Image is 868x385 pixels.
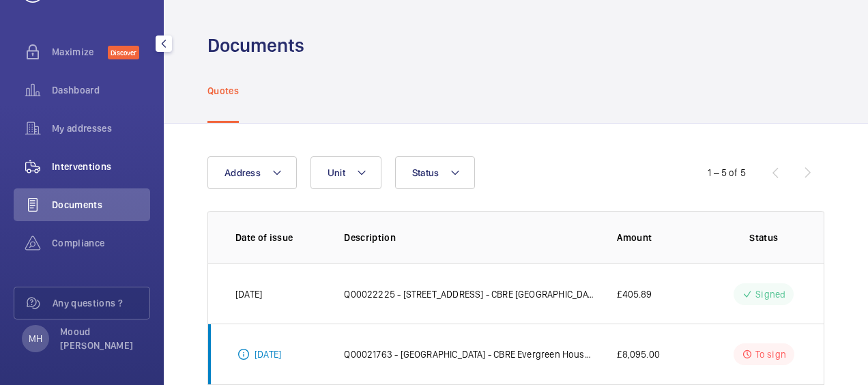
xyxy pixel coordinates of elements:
span: Interventions [52,160,150,173]
p: £8,095.00 [617,347,660,361]
p: Status [732,231,796,244]
p: Date of issue [235,231,322,244]
p: Amount [617,231,709,244]
p: £405.89 [617,287,652,301]
span: Status [412,167,439,178]
p: To sign [755,347,786,361]
span: Unit [328,167,345,178]
span: Address [225,167,261,178]
span: My addresses [52,122,150,135]
p: Quotes [207,84,239,98]
button: Unit [310,156,381,189]
p: Mooud [PERSON_NAME] [60,325,142,352]
p: [DATE] [235,287,262,301]
span: Maximize [52,45,108,59]
p: Q00022225 - [STREET_ADDRESS] - CBRE [GEOGRAPHIC_DATA] [344,287,595,301]
p: Signed [755,287,785,301]
p: Description [344,231,595,244]
p: [DATE] [255,347,281,361]
p: Q00021763 - [GEOGRAPHIC_DATA] - CBRE Evergreen House - Lift B - Re-Rope [344,347,595,361]
p: MH [29,332,42,345]
span: Discover [108,46,139,59]
div: 1 – 5 of 5 [708,166,746,180]
button: Status [395,156,476,189]
span: Dashboard [52,83,150,97]
h1: Documents [207,33,304,58]
span: Documents [52,198,150,212]
span: Compliance [52,236,150,250]
span: Any questions ? [53,296,149,310]
button: Address [207,156,297,189]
